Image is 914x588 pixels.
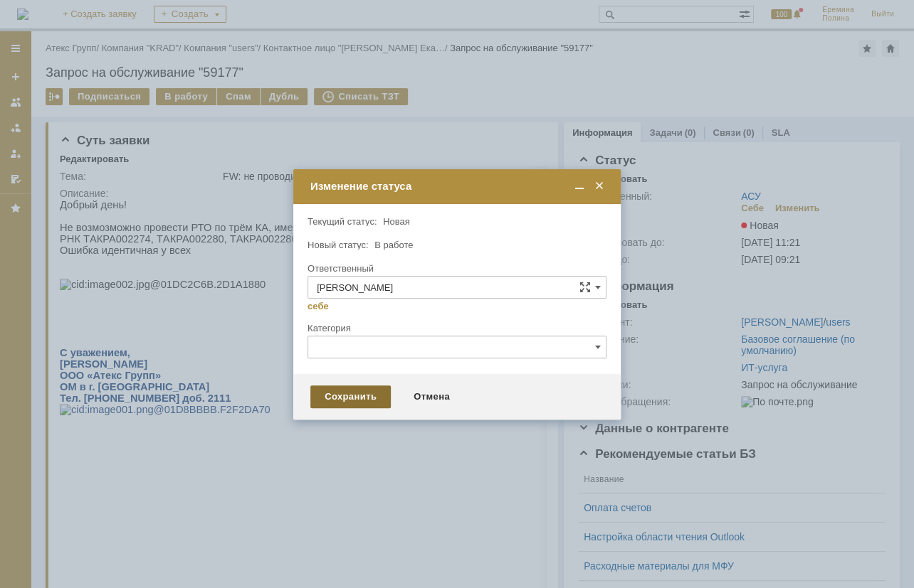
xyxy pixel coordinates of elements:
[308,240,369,250] label: Новый статус:
[374,240,413,250] span: В работе
[308,324,604,333] div: Категория
[579,282,591,293] span: Сложная форма
[383,216,410,227] span: Новая
[308,264,604,273] div: Ответственный
[592,180,606,193] span: Закрыть
[308,301,329,312] a: себе
[572,180,587,193] span: Свернуть (Ctrl + M)
[310,180,606,193] div: Изменение статуса
[308,216,377,227] label: Текущий статус:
